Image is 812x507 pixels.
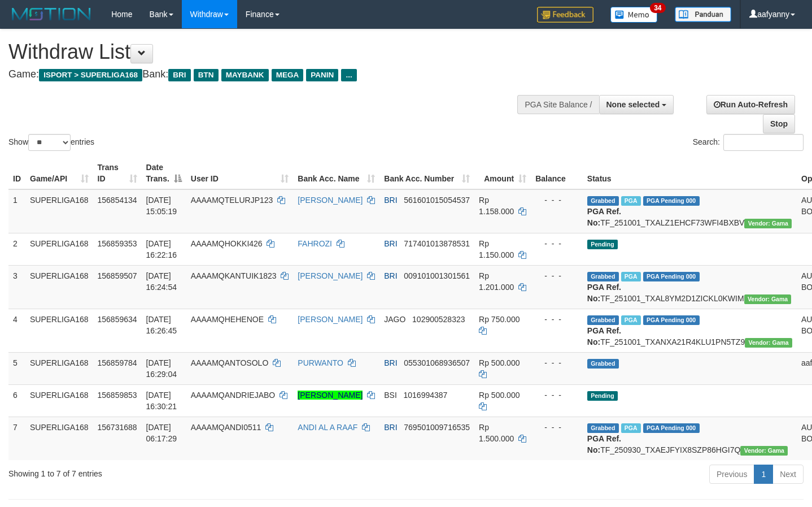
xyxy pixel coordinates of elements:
[98,239,137,248] span: 156859353
[587,315,619,325] span: Grabbed
[98,315,137,324] span: 156859634
[537,7,593,23] img: Feedback.jpg
[404,196,470,205] span: Copy 561601015054537 to clipboard
[587,434,621,454] b: PGA Ref. No:
[384,271,397,280] span: BRI
[8,69,530,80] h4: Game: Bank:
[675,7,731,22] img: panduan.png
[146,271,177,292] span: [DATE] 16:24:54
[535,314,578,325] div: - - -
[25,417,93,460] td: SUPERLIGA168
[587,240,618,249] span: Pending
[142,157,186,189] th: Date Trans.: activate to sort column descending
[723,134,804,151] input: Search:
[25,157,93,189] th: Game/API: activate to sort column ascending
[621,272,641,281] span: Marked by aafheankoy
[535,270,578,281] div: - - -
[298,239,332,248] a: FAHROZI
[583,157,797,189] th: Status
[384,358,397,367] span: BRI
[772,465,804,484] a: Next
[384,423,397,432] span: BRI
[191,315,264,324] span: AAAAMQHEHENOE
[693,134,804,151] label: Search:
[8,463,330,479] div: Showing 1 to 7 of 7 entries
[194,69,219,81] span: BTN
[412,315,465,324] span: Copy 102900528323 to clipboard
[146,391,177,411] span: [DATE] 16:30:21
[191,239,263,248] span: AAAAMQHOKKI426
[744,219,792,228] span: Vendor URL: https://trx31.1velocity.biz
[745,338,792,348] span: Vendor URL: https://trx31.1velocity.biz
[146,196,177,216] span: [DATE] 15:05:19
[621,196,641,206] span: Marked by aafsengchandara
[298,423,357,432] a: ANDI AL A RAAF
[404,271,470,280] span: Copy 009101001301561 to clipboard
[168,69,190,81] span: BRI
[146,315,177,335] span: [DATE] 16:26:45
[191,391,275,400] span: AAAAMQANDRIEJABO
[298,271,363,280] a: [PERSON_NAME]
[98,358,137,367] span: 156859784
[606,100,660,109] span: None selected
[587,207,621,227] b: PGA Ref. No:
[191,196,273,205] span: AAAAMQTELURJP123
[8,309,25,352] td: 4
[298,315,363,324] a: [PERSON_NAME]
[298,196,363,205] a: [PERSON_NAME]
[8,6,94,23] img: MOTION_logo.png
[479,423,514,443] span: Rp 1.500.000
[706,95,795,114] a: Run Auto-Refresh
[643,423,700,433] span: PGA Pending
[643,272,700,281] span: PGA Pending
[341,69,356,81] span: ...
[384,196,397,205] span: BRI
[531,157,583,189] th: Balance
[25,309,93,352] td: SUPERLIGA168
[709,465,754,484] a: Previous
[98,196,137,205] span: 156854134
[25,352,93,384] td: SUPERLIGA168
[587,423,619,433] span: Grabbed
[621,315,641,325] span: Marked by aafsoycanthlai
[191,271,277,280] span: AAAAMQKANTUIK1823
[8,157,25,189] th: ID
[25,265,93,309] td: SUPERLIGA168
[583,189,797,233] td: TF_251001_TXALZ1EHCF73WFI4BXBV
[146,358,177,379] span: [DATE] 16:29:04
[221,69,269,81] span: MAYBANK
[298,358,343,367] a: PURWANTO
[25,233,93,265] td: SUPERLIGA168
[98,271,137,280] span: 156859507
[186,157,294,189] th: User ID: activate to sort column ascending
[583,417,797,460] td: TF_250930_TXAEJFYIX8SZP86HGI7Q
[517,95,599,114] div: PGA Site Balance /
[8,134,94,151] label: Show entries
[587,196,619,206] span: Grabbed
[306,69,338,81] span: PANIN
[479,196,514,216] span: Rp 1.158.000
[479,315,519,324] span: Rp 750.000
[39,69,142,81] span: ISPORT > SUPERLIGA168
[621,423,641,433] span: Marked by aafromsomean
[28,134,71,151] select: Showentries
[8,41,530,63] h1: Withdraw List
[535,389,578,401] div: - - -
[763,114,795,133] a: Stop
[404,391,448,400] span: Copy 1016994387 to clipboard
[8,417,25,460] td: 7
[610,7,658,23] img: Button%20Memo.svg
[379,157,474,189] th: Bank Acc. Number: activate to sort column ascending
[599,95,674,114] button: None selected
[404,239,470,248] span: Copy 717401013878531 to clipboard
[587,326,621,346] b: PGA Ref. No:
[650,3,665,13] span: 34
[479,271,514,292] span: Rp 1.201.000
[740,446,788,456] span: Vendor URL: https://trx31.1velocity.biz
[474,157,531,189] th: Amount: activate to sort column ascending
[8,384,25,417] td: 6
[643,315,700,325] span: PGA Pending
[587,272,619,281] span: Grabbed
[587,283,621,303] b: PGA Ref. No:
[404,358,470,367] span: Copy 055301068936507 to clipboard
